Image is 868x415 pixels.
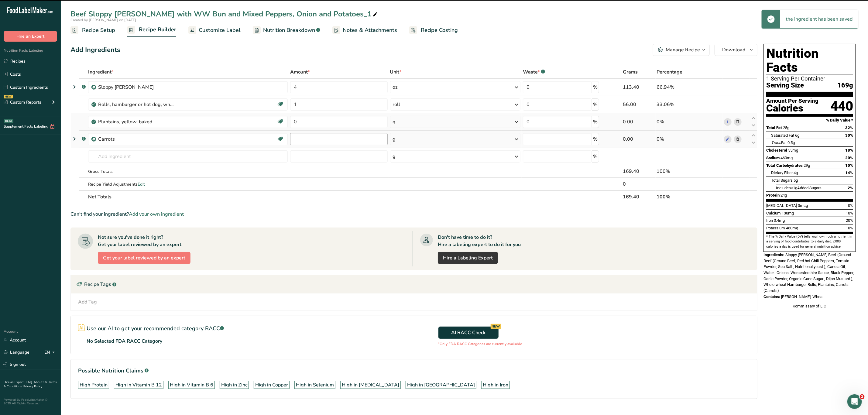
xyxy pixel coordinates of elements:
span: Unit [390,68,402,76]
div: Carrots [98,135,174,143]
span: 14% [845,170,853,175]
span: 25g [783,125,789,130]
div: 169.40 [623,168,654,175]
div: Don't have time to do it? Hire a labeling expert to do it for you [438,234,521,248]
div: Custom Reports [4,99,41,105]
span: 2 [860,394,865,399]
span: Fat [771,140,787,145]
div: 0 [623,180,654,188]
a: i [724,118,732,126]
div: High Protein [80,381,108,389]
div: High in Copper [255,381,288,389]
a: Terms & Conditions . [4,380,57,389]
span: Percentage [657,68,683,76]
i: Trans [771,140,781,145]
span: Contains: [763,294,780,299]
button: AI RACC Check NEW [438,327,499,339]
img: Sub Recipe [91,137,96,142]
span: 30% [845,133,853,138]
div: NEW [491,324,501,329]
div: roll [393,101,400,108]
div: Can't find your ingredient? [70,211,757,218]
div: oz [393,84,398,91]
div: Amount Per Serving [766,98,818,104]
section: * The % Daily Value (DV) tells you how much a nutrient in a serving of food contributes to a dail... [766,234,853,249]
th: Net Totals [87,190,622,203]
span: Sodium [766,156,780,160]
div: 440 [830,98,853,114]
span: Serving Size [766,82,804,89]
div: High in Vitamin B 6 [170,381,213,389]
div: 0% [657,135,722,143]
a: Notes & Attachments [332,23,397,37]
div: Not sure you've done it right? Get your label reviewed by an expert [98,234,181,248]
span: Calcium [766,211,781,215]
span: Recipe Builder [139,26,176,34]
span: 24g [781,193,787,197]
span: Includes Added Sugars [776,186,822,190]
th: 100% [656,190,723,203]
span: 0% [848,203,853,208]
span: Grams [623,68,638,76]
div: NEW [4,95,13,98]
div: 100% [657,168,722,175]
a: About Us . [34,380,48,384]
div: Powered By FoodLabelMaker © 2025 All Rights Reserved [4,398,57,405]
span: Edit [138,181,145,187]
span: 2% [848,186,853,190]
span: Notes & Attachments [343,26,397,34]
span: Download [722,46,745,53]
span: 460mg [786,226,798,230]
span: <1g [791,186,797,190]
div: Manage Recipe [666,46,700,53]
div: High in [GEOGRAPHIC_DATA] [407,381,475,389]
div: g [393,135,396,143]
span: 20% [845,156,853,160]
div: Recipe Yield Adjustments [88,181,288,187]
span: Cholesterol [766,148,787,153]
div: Sloppy [PERSON_NAME] [98,84,174,91]
a: Hire a Labeling Expert [438,252,498,264]
p: Use our AI to get your recommended category RACC [87,324,224,333]
div: 0.00 [623,118,654,125]
span: Recipe Costing [421,26,458,34]
div: Add Ingredients [70,45,120,55]
span: Add your own ingredient [129,211,184,218]
div: Kommissary of LIC [763,303,856,309]
a: FAQ . [26,380,34,384]
div: g [393,153,396,160]
div: the ingredient has been saved [780,10,858,28]
span: 18% [845,148,853,153]
button: Manage Recipe [653,44,710,56]
span: Saturated Fat [771,133,794,138]
div: Gross Totals [88,168,288,175]
span: Total Carbohydrates [766,163,803,168]
span: Customize Label [199,26,241,34]
div: 66.94% [657,84,722,91]
p: No Selected FDA RACC Category [87,338,162,345]
span: Total Sugars [771,178,793,183]
div: Recipe Tags [71,275,757,293]
div: 0.00 [623,135,654,143]
span: 10% [845,163,853,168]
span: 10% [846,226,853,230]
span: [PERSON_NAME], Wheat [781,294,824,299]
span: 4g [794,170,798,175]
a: Recipe Setup [70,23,115,37]
div: 0% [657,118,722,125]
a: Nutrition Breakdown [253,23,320,37]
span: [MEDICAL_DATA] [766,203,797,208]
div: High in [MEDICAL_DATA] [342,381,399,389]
span: 32% [845,125,853,130]
span: Ingredient [88,68,114,76]
section: % Daily Value * [766,117,853,124]
span: Created by [PERSON_NAME] on [DATE] [70,18,136,22]
span: Iron [766,218,773,223]
div: 113.40 [623,84,654,91]
div: 1 Serving Per Container [766,76,853,82]
button: Download [715,44,757,56]
img: Sub Recipe [91,85,96,90]
div: Calories [766,104,818,113]
button: Get your label reviewed by an expert [98,252,190,264]
span: 6g [795,133,799,138]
